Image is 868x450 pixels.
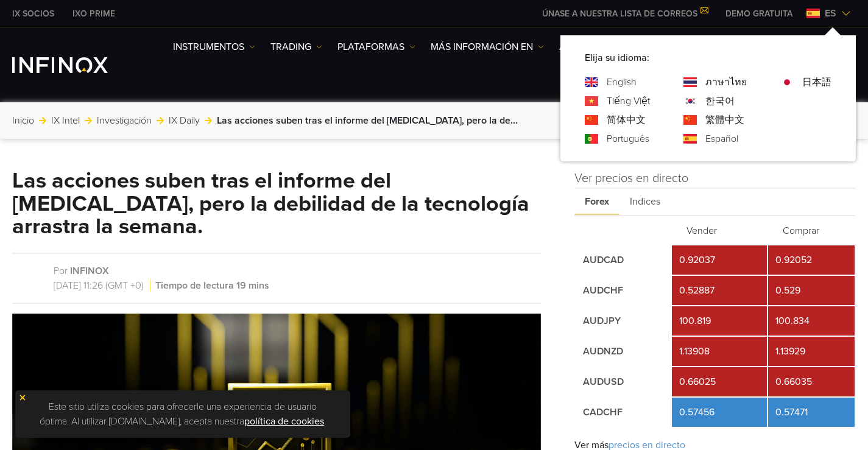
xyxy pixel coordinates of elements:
span: Indices [619,189,671,215]
td: 1.13908 [672,337,767,366]
a: Language [705,113,744,127]
a: política de cookies [244,415,324,427]
img: arrow-right [157,117,164,124]
a: Investigación [97,113,152,128]
a: Inicio [12,113,34,128]
h1: Las acciones suben tras el informe del PCE, pero la debilidad de la tecnología arrastra la semana. [12,169,541,238]
td: 0.529 [768,276,855,305]
a: INFINOX [63,7,124,20]
img: arrow-right [85,117,92,124]
img: arrow-right [39,117,46,124]
a: Más información en [431,40,544,54]
span: [DATE] 11:26 (GMT +0) [54,279,150,292]
td: CADCHF [576,398,671,427]
a: Language [607,94,650,108]
td: 0.66035 [768,367,855,396]
td: 100.819 [672,306,767,336]
a: IX Intel [51,113,80,128]
a: TRADING [270,40,322,54]
a: Instrumentos [173,40,255,54]
a: IX Daily [169,113,200,128]
td: 0.92037 [672,245,767,275]
td: 0.57456 [672,398,767,427]
th: Vender [672,217,767,244]
a: Language [607,132,649,146]
h4: Ver precios en directo [574,169,856,188]
a: INFINOX [3,7,63,20]
img: yellow close icon [18,393,27,402]
a: Language [607,113,646,127]
td: AUDNZD [576,337,671,366]
p: Elija su idioma: [585,51,831,65]
td: 0.52887 [672,276,767,305]
a: Language [607,75,637,90]
a: Language [802,75,831,90]
span: es [820,6,841,21]
a: Language [705,75,747,90]
a: PLATAFORMAS [337,40,415,54]
a: ACERCA DE [559,40,623,54]
span: Por [54,265,68,277]
td: AUDJPY [576,306,671,336]
span: Tiempo de lectura 19 mins [153,279,269,292]
a: INFINOX MENU [716,7,802,20]
td: 1.13929 [768,337,855,366]
a: INFINOX Logo [12,57,136,73]
a: INFINOX [70,265,109,277]
span: Forex [574,189,619,215]
a: Language [705,132,738,146]
a: Language [705,94,735,108]
td: AUDCAD [576,245,671,275]
span: Las acciones suben tras el informe del [MEDICAL_DATA], pero la debilidad de la tecnología arrastr... [217,113,521,128]
td: 0.66025 [672,367,767,396]
p: Este sitio utiliza cookies para ofrecerle una experiencia de usuario óptima. Al utilizar [DOMAIN_... [21,396,344,432]
th: Comprar [768,217,855,244]
td: AUDUSD [576,367,671,396]
td: AUDCHF [576,276,671,305]
td: 0.57471 [768,398,855,427]
td: 100.834 [768,306,855,336]
a: ÚNASE A NUESTRA LISTA DE CORREOS [533,9,716,19]
td: 0.92052 [768,245,855,275]
img: arrow-right [205,117,212,124]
